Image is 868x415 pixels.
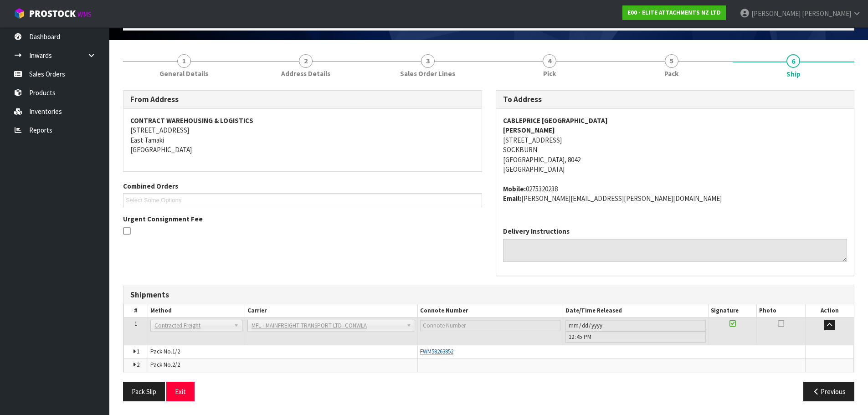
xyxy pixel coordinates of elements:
button: Exit [166,382,195,401]
span: Address Details [281,69,330,78]
span: 4 [543,54,556,68]
strong: E00 - ELITE ATTACHMENTS NZ LTD [627,9,721,16]
span: 2 [299,54,313,68]
td: Pack No. [148,359,418,372]
a: FWM58263852 [420,348,453,355]
th: Connote Number [417,304,563,318]
span: 2/2 [172,361,180,369]
span: 3 [421,54,435,68]
th: Method [148,304,245,318]
span: Ship [786,69,801,79]
span: General Details [159,69,208,78]
span: Sales Order Lines [400,69,455,78]
strong: [PERSON_NAME] [503,126,555,134]
span: Pick [543,69,556,78]
small: WMS [77,10,92,19]
button: Pack Slip [123,382,165,401]
h3: To Address [503,95,847,104]
span: 1 [137,348,139,355]
strong: CABLEPRICE [GEOGRAPHIC_DATA] [503,116,608,125]
address: [STREET_ADDRESS] East Tamaki [GEOGRAPHIC_DATA] [130,116,475,155]
h3: From Address [130,95,475,104]
span: 1/2 [172,348,180,355]
strong: CONTRACT WAREHOUSING & LOGISTICS [130,116,253,125]
h3: Shipments [130,291,847,299]
span: Contracted Freight [154,320,230,331]
span: 1 [177,54,191,68]
span: [PERSON_NAME] [751,9,801,18]
span: Pack [664,69,678,78]
th: Signature [708,304,756,318]
span: 1 [134,320,137,328]
span: 2 [137,361,139,369]
span: 5 [665,54,678,68]
span: ProStock [29,8,76,20]
address: [STREET_ADDRESS] SOCKBURN [GEOGRAPHIC_DATA], 8042 [GEOGRAPHIC_DATA] [503,116,847,174]
button: Previous [803,382,854,401]
td: Pack No. [148,345,418,358]
span: [PERSON_NAME] [802,9,851,18]
span: MFL - MAINFREIGHT TRANSPORT LTD -CONWLA [252,320,403,331]
label: Combined Orders [123,181,178,191]
th: Action [805,304,853,318]
label: Delivery Instructions [503,226,570,236]
input: Connote Number [420,320,560,331]
th: # [124,304,148,318]
strong: mobile [503,184,526,193]
img: cube-alt.png [14,8,25,19]
label: Urgent Consignment Fee [123,214,203,224]
strong: email [503,194,521,203]
span: Ship [123,83,854,408]
span: 6 [786,54,800,68]
th: Date/Time Released [563,304,708,318]
th: Carrier [245,304,417,318]
address: 0275320238 [PERSON_NAME][EMAIL_ADDRESS][PERSON_NAME][DOMAIN_NAME] [503,184,847,204]
th: Photo [757,304,805,318]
